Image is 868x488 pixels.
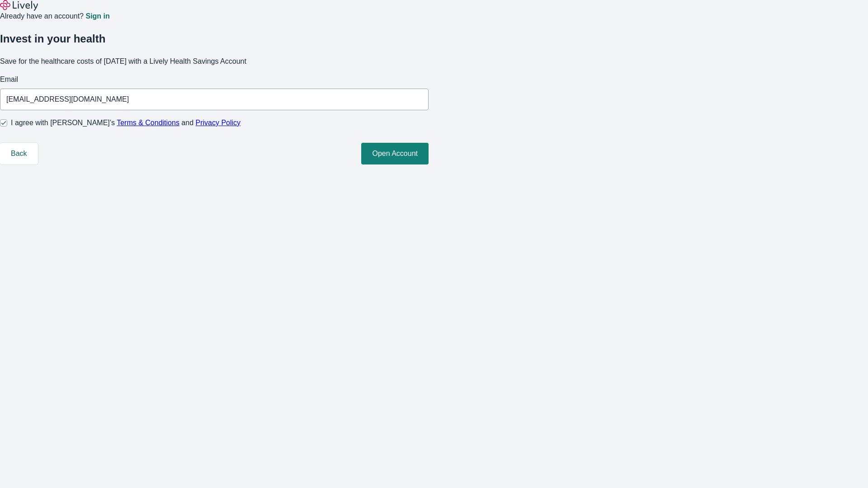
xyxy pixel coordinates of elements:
a: Privacy Policy [196,119,241,127]
a: Terms & Conditions [117,119,179,127]
span: I agree with [PERSON_NAME]’s and [11,117,241,128]
button: Open Account [361,143,429,164]
a: Sign in [85,13,109,20]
